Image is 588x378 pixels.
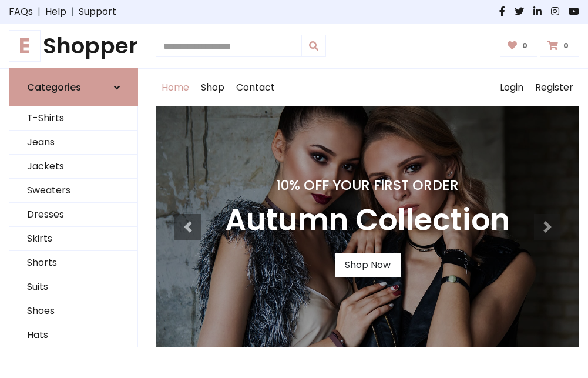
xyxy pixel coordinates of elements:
[9,323,137,347] a: Hats
[519,41,530,51] span: 0
[225,203,510,239] h3: Autumn Collection
[33,5,45,19] span: |
[9,179,137,203] a: Sweaters
[79,5,116,19] a: Support
[9,251,137,275] a: Shorts
[560,41,572,51] span: 0
[45,5,66,19] a: Help
[9,33,138,59] h1: Shopper
[9,5,33,19] a: FAQs
[494,69,529,106] a: Login
[9,131,137,155] a: Jeans
[540,35,579,57] a: 0
[27,82,81,93] h6: Categories
[9,299,137,323] a: Shoes
[9,227,137,251] a: Skirts
[9,203,137,227] a: Dresses
[66,5,79,19] span: |
[500,35,538,57] a: 0
[9,30,41,62] span: E
[195,69,230,106] a: Shop
[9,68,138,106] a: Categories
[230,69,281,106] a: Contact
[225,177,510,193] h4: 10% Off Your First Order
[9,155,137,179] a: Jackets
[9,275,137,299] a: Suits
[156,69,195,106] a: Home
[9,106,137,131] a: T-Shirts
[9,33,138,59] a: EShopper
[335,253,401,277] a: Shop Now
[529,69,579,106] a: Register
